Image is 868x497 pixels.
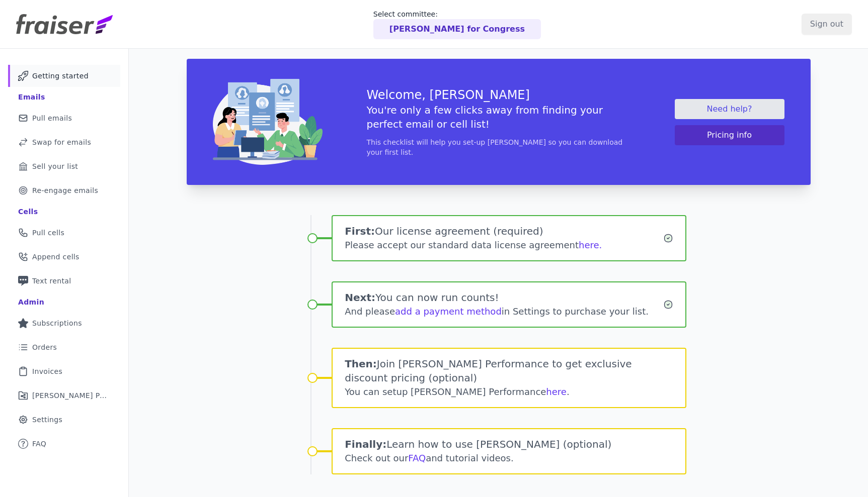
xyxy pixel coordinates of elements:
[546,386,567,397] a: here
[345,290,663,305] h1: You can now run counts!
[8,65,120,87] a: Getting started
[8,179,120,202] a: Re-engage emails
[32,113,72,123] span: Pull emails
[32,415,62,425] span: Settings
[367,87,630,103] h3: Welcome, [PERSON_NAME]
[18,92,45,102] div: Emails
[8,312,120,334] a: Subscriptions
[8,246,120,268] a: Append cells
[345,291,375,304] span: Next:
[18,207,38,217] div: Cells
[8,222,120,244] a: Pull cells
[8,336,120,358] a: Orders
[675,99,784,119] a: Need help?
[367,137,630,157] p: This checklist will help you set-up [PERSON_NAME] so you can download your first list.
[32,366,62,376] span: Invoices
[32,71,89,81] span: Getting started
[345,437,673,451] h1: Learn how to use [PERSON_NAME] (optional)
[395,306,502,317] a: add a payment method
[345,438,386,450] span: Finally:
[367,103,630,131] h5: You're only a few clicks away from finding your perfect email or cell list!
[32,318,82,328] span: Subscriptions
[32,137,91,147] span: Swap for emails
[389,23,525,35] p: [PERSON_NAME] for Congress
[8,360,120,382] a: Invoices
[373,9,541,19] p: Select committee:
[408,453,426,463] a: FAQ
[345,305,663,319] div: And please in Settings to purchase your list.
[8,384,120,407] a: [PERSON_NAME] Performance
[32,228,64,238] span: Pull cells
[802,14,852,35] input: Sign out
[345,238,663,252] div: Please accept our standard data license agreement
[32,342,57,352] span: Orders
[345,357,673,385] h1: Join [PERSON_NAME] Performance to get exclusive discount pricing (optional)
[345,358,377,370] span: Then:
[345,224,663,238] h1: Our license agreement (required)
[32,185,98,195] span: Re-engage emails
[345,225,375,237] span: First:
[8,409,120,431] a: Settings
[345,451,673,465] div: Check out our and tutorial videos.
[16,14,113,34] img: Fraiser Logo
[213,79,323,165] img: img
[8,107,120,129] a: Pull emails
[32,161,78,171] span: Sell your list
[32,390,108,401] span: [PERSON_NAME] Performance
[32,252,80,262] span: Append cells
[32,439,46,449] span: FAQ
[8,131,120,153] a: Swap for emails
[675,125,784,145] button: Pricing info
[18,297,44,307] div: Admin
[32,276,71,286] span: Text rental
[345,385,673,399] div: You can setup [PERSON_NAME] Performance .
[8,155,120,177] a: Sell your list
[8,270,120,292] a: Text rental
[373,9,541,39] a: Select committee: [PERSON_NAME] for Congress
[8,433,120,455] a: FAQ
